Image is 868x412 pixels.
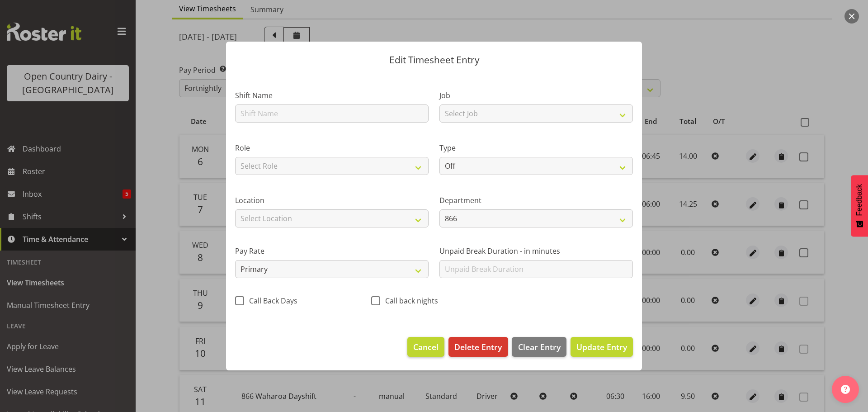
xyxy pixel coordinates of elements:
span: Update Entry [576,341,627,352]
label: Pay Rate [235,246,429,256]
label: Location [235,195,429,206]
input: Unpaid Break Duration [439,260,633,278]
span: Cancel [413,341,439,353]
button: Delete Entry [448,337,508,357]
label: Department [439,195,633,206]
button: Feedback - Show survey [851,175,868,237]
label: Job [439,90,633,101]
span: Clear Entry [518,341,561,353]
label: Shift Name [235,90,429,101]
img: help-xxl-2.png [841,385,850,394]
label: Role [235,142,429,153]
input: Shift Name [235,104,429,123]
p: Edit Timesheet Entry [235,55,633,65]
button: Cancel [407,337,444,357]
button: Clear Entry [512,337,566,357]
span: Call back nights [380,296,438,305]
span: Feedback [855,184,863,216]
span: Call Back Days [244,296,297,305]
span: Delete Entry [454,341,502,353]
label: Type [439,142,633,153]
button: Update Entry [571,337,633,357]
label: Unpaid Break Duration - in minutes [439,246,633,256]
